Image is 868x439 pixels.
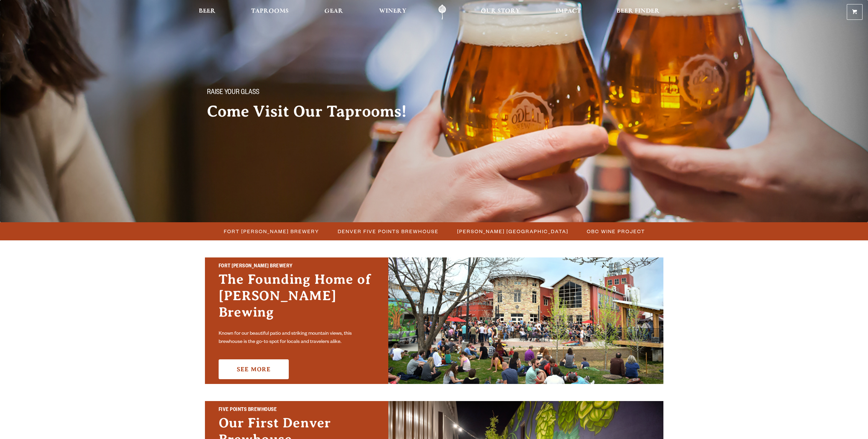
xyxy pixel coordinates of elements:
[199,9,216,14] span: Beer
[219,330,375,346] p: Known for our beautiful patio and striking mountain views, this brewhouse is the go-to spot for l...
[551,4,585,20] a: Impact
[320,4,348,20] a: Gear
[379,9,406,14] span: Winery
[324,9,343,14] span: Gear
[219,359,289,379] a: See More
[481,9,520,14] span: Our Story
[334,226,442,236] a: Denver Five Points Brewhouse
[219,271,375,327] h3: The Founding Home of [PERSON_NAME] Brewing
[375,4,411,20] a: Winery
[612,4,664,20] a: Beer Finder
[207,103,420,120] h2: Come Visit Our Taprooms!
[457,226,568,236] span: [PERSON_NAME] [GEOGRAPHIC_DATA]
[219,262,375,271] h2: Fort [PERSON_NAME] Brewery
[429,4,455,20] a: Odell Home
[251,9,289,14] span: Taprooms
[194,4,220,20] a: Beer
[388,257,663,384] img: Fort Collins Brewery & Taproom'
[247,4,293,20] a: Taprooms
[453,226,572,236] a: [PERSON_NAME] [GEOGRAPHIC_DATA]
[587,226,645,236] span: OBC Wine Project
[583,226,648,236] a: OBC Wine Project
[207,89,259,97] span: Raise your glass
[476,4,524,20] a: Our Story
[219,406,375,415] h2: Five Points Brewhouse
[224,226,319,236] span: Fort [PERSON_NAME] Brewery
[556,9,581,14] span: Impact
[617,9,660,14] span: Beer Finder
[338,226,439,236] span: Denver Five Points Brewhouse
[220,226,323,236] a: Fort [PERSON_NAME] Brewery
